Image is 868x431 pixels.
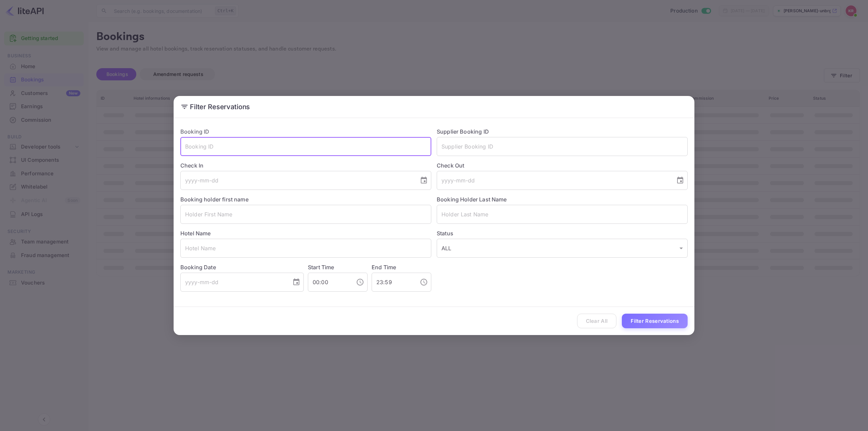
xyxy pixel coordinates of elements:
[417,275,431,289] button: Choose time, selected time is 11:59 PM
[372,273,414,292] input: hh:mm
[180,196,249,203] label: Booking holder first name
[308,264,334,271] label: Start Time
[180,137,431,156] input: Booking ID
[180,263,304,271] label: Booking Date
[353,275,367,289] button: Choose time, selected time is 12:00 AM
[437,137,688,156] input: Supplier Booking ID
[180,205,431,224] input: Holder First Name
[180,239,431,258] input: Hotel Name
[174,96,694,118] h2: Filter Reservations
[437,161,688,170] label: Check Out
[437,171,671,190] input: yyyy-mm-dd
[622,314,688,328] button: Filter Reservations
[180,230,211,237] label: Hotel Name
[417,174,431,187] button: Choose date
[180,128,210,135] label: Booking ID
[180,161,431,170] label: Check In
[437,239,688,258] div: ALL
[437,128,489,135] label: Supplier Booking ID
[437,196,507,203] label: Booking Holder Last Name
[437,205,688,224] input: Holder Last Name
[437,229,688,237] label: Status
[372,264,396,271] label: End Time
[180,273,287,292] input: yyyy-mm-dd
[308,273,351,292] input: hh:mm
[290,275,303,289] button: Choose date
[673,174,687,187] button: Choose date
[180,171,414,190] input: yyyy-mm-dd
